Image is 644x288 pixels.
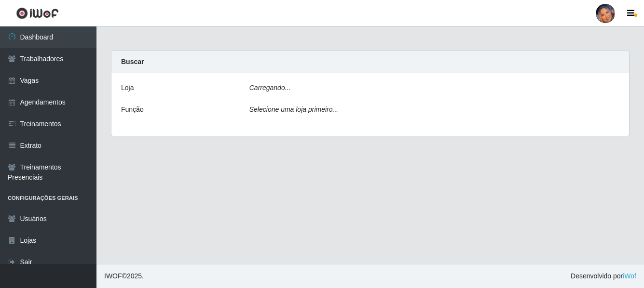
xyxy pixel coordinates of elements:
span: IWOF [104,272,122,280]
label: Loja [121,83,134,93]
a: iWof [623,272,636,280]
span: © 2025 . [104,271,144,281]
i: Carregando... [249,84,291,92]
strong: Buscar [121,58,144,65]
img: CoreUI Logo [16,7,59,19]
label: Função [121,105,144,115]
i: Selecione uma loja primeiro... [249,105,338,113]
span: Desenvolvido por [571,271,636,281]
